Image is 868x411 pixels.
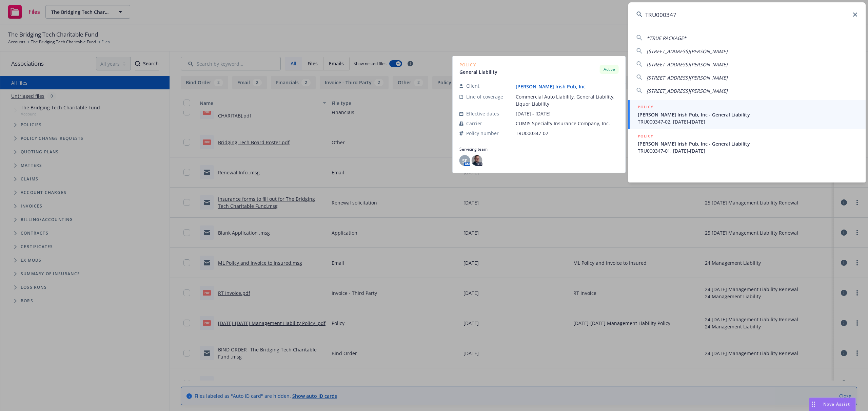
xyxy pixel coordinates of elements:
h5: POLICY [638,104,653,110]
span: Nova Assist [823,401,850,407]
span: TRU000347-01, [DATE]-[DATE] [638,147,857,154]
button: Nova Assist [809,397,856,411]
span: [STREET_ADDRESS][PERSON_NAME] [647,88,728,94]
a: POLICY[PERSON_NAME] Irish Pub, Inc - General LiabilityTRU000347-01, [DATE]-[DATE] [628,129,866,158]
span: [PERSON_NAME] Irish Pub, Inc - General Liability [638,140,857,147]
div: Drag to move [809,398,818,411]
span: [PERSON_NAME] Irish Pub, Inc - General Liability [638,111,857,118]
span: TRU000347-02, [DATE]-[DATE] [638,118,857,125]
h5: POLICY [638,133,653,139]
a: POLICY[PERSON_NAME] Irish Pub, Inc - General LiabilityTRU000347-02, [DATE]-[DATE] [628,100,866,129]
span: [STREET_ADDRESS][PERSON_NAME] [647,61,728,68]
input: Search... [628,2,866,27]
span: *TRUE PACKAGE* [647,35,686,41]
span: [STREET_ADDRESS][PERSON_NAME] [647,48,728,55]
span: [STREET_ADDRESS][PERSON_NAME] [647,74,728,81]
